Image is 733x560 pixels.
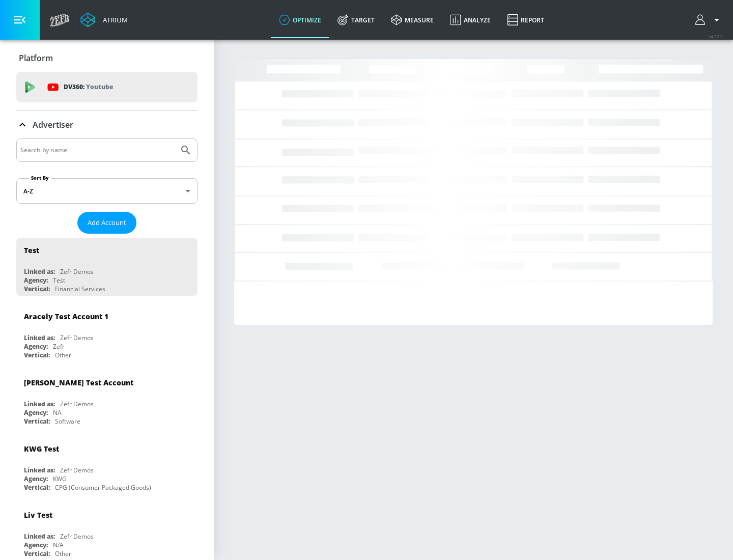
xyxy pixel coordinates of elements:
[24,510,52,520] div: Liv Test
[99,15,128,24] div: Atrium
[55,483,151,492] div: CPG (Consumer Packaged Goods)
[80,12,128,27] a: Atrium
[16,110,198,139] div: Advertiser
[24,351,50,359] div: Vertical:
[60,333,94,342] div: Zefr Demos
[60,400,94,408] div: Zefr Demos
[24,333,55,342] div: Linked as:
[16,72,198,102] div: DV360: Youtube
[24,541,48,549] div: Agency:
[383,2,442,38] a: measure
[24,417,50,426] div: Vertical:
[24,474,48,483] div: Agency:
[53,474,67,483] div: KWG
[20,144,175,157] input: Search by name
[24,400,55,408] div: Linked as:
[24,245,39,255] div: Test
[16,178,198,204] div: A-Z
[16,304,198,362] div: Aracely Test Account 1Linked as:Zefr DemosAgency:ZefrVertical:Other
[16,370,198,428] div: [PERSON_NAME] Test AccountLinked as:Zefr DemosAgency:NAVertical:Software
[53,541,64,549] div: N/A
[24,549,50,558] div: Vertical:
[24,378,133,387] div: [PERSON_NAME] Test Account
[29,175,51,181] label: Sort By
[33,119,73,130] p: Advertiser
[53,408,62,417] div: NA
[88,217,126,229] span: Add Account
[442,2,499,38] a: Analyze
[271,2,329,38] a: optimize
[60,532,94,541] div: Zefr Demos
[55,417,80,426] div: Software
[16,436,198,494] div: KWG TestLinked as:Zefr DemosAgency:KWGVertical:CPG (Consumer Packaged Goods)
[24,285,50,293] div: Vertical:
[77,212,136,234] button: Add Account
[16,238,198,296] div: TestLinked as:Zefr DemosAgency:TestVertical:Financial Services
[24,466,55,474] div: Linked as:
[24,312,108,321] div: Aracely Test Account 1
[19,52,53,64] p: Platform
[24,267,55,276] div: Linked as:
[60,267,94,276] div: Zefr Demos
[55,549,71,558] div: Other
[16,44,198,72] div: Platform
[709,34,723,39] span: v 4.22.2
[64,81,113,93] p: DV360:
[329,2,383,38] a: Target
[53,276,65,285] div: Test
[53,342,65,351] div: Zefr
[24,408,48,417] div: Agency:
[24,444,59,454] div: KWG Test
[60,466,94,474] div: Zefr Demos
[55,351,71,359] div: Other
[86,81,113,92] p: Youtube
[499,2,552,38] a: Report
[24,483,50,492] div: Vertical:
[24,342,48,351] div: Agency:
[24,276,48,285] div: Agency:
[24,532,55,541] div: Linked as:
[55,285,105,293] div: Financial Services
